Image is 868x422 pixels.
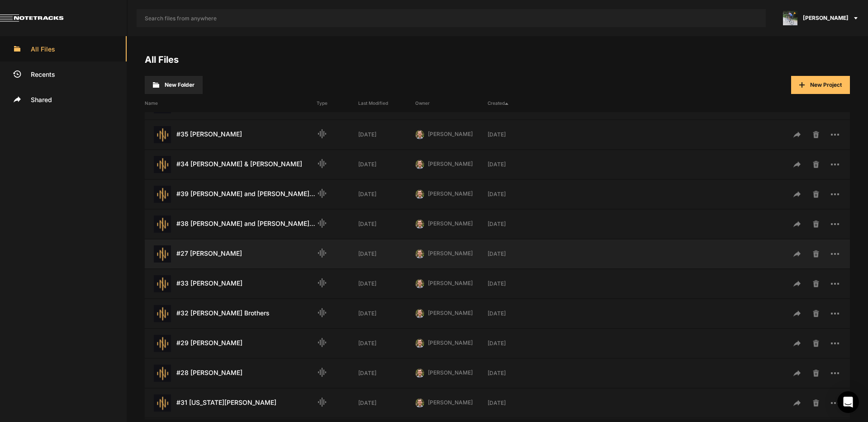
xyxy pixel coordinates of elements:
div: #32 [PERSON_NAME] Brothers [145,305,317,322]
div: #38 [PERSON_NAME] and [PERSON_NAME] PT. 1 [145,216,317,233]
span: [PERSON_NAME] [428,339,473,346]
div: [DATE] [358,399,415,407]
div: #39 [PERSON_NAME] and [PERSON_NAME] PT. 2 [145,186,317,203]
div: Created [488,100,545,107]
div: [DATE] [358,339,415,347]
div: [DATE] [488,131,545,139]
a: All Files [145,54,179,65]
div: #33 [PERSON_NAME] [145,275,317,292]
input: Search files from anywhere [137,9,766,27]
span: [PERSON_NAME] [428,190,473,197]
img: 424769395311cb87e8bb3f69157a6d24 [415,160,424,169]
mat-icon: Audio [317,128,327,139]
div: [DATE] [488,250,545,258]
div: #29 [PERSON_NAME] [145,335,317,352]
span: [PERSON_NAME] [428,131,473,137]
img: star-track.png [154,156,171,173]
span: [PERSON_NAME] [428,369,473,376]
div: [DATE] [358,160,415,169]
div: #34 [PERSON_NAME] & [PERSON_NAME] [145,156,317,173]
span: [PERSON_NAME] [803,14,849,22]
div: [DATE] [358,369,415,377]
mat-icon: Audio [317,188,327,199]
mat-icon: Audio [317,248,327,258]
img: 424769395311cb87e8bb3f69157a6d24 [415,309,424,318]
div: [DATE] [358,309,415,318]
div: #27 [PERSON_NAME] [145,245,317,263]
img: star-track.png [154,305,171,322]
div: [DATE] [488,369,545,377]
img: 424769395311cb87e8bb3f69157a6d24 [415,339,424,348]
div: [DATE] [358,190,415,198]
img: 424769395311cb87e8bb3f69157a6d24 [415,369,424,378]
div: Owner [415,100,488,107]
img: star-track.png [154,335,171,352]
div: [DATE] [488,220,545,228]
span: [PERSON_NAME] [428,160,473,167]
div: [DATE] [488,190,545,198]
img: star-track.png [154,275,171,292]
mat-icon: Audio [317,397,327,408]
button: New Project [791,76,850,94]
div: #28 [PERSON_NAME] [145,365,317,382]
img: star-track.png [154,245,171,263]
mat-icon: Audio [317,277,327,288]
div: [DATE] [358,250,415,258]
div: Open Intercom Messenger [837,391,859,413]
div: Name [145,100,317,107]
button: New Folder [145,76,203,94]
div: [DATE] [488,339,545,347]
img: star-track.png [154,186,171,203]
img: 424769395311cb87e8bb3f69157a6d24 [415,220,424,229]
span: [PERSON_NAME] [428,220,473,227]
img: 424769395311cb87e8bb3f69157a6d24 [415,399,424,408]
div: Type [317,100,358,107]
div: #31 [US_STATE][PERSON_NAME] [145,394,317,412]
img: 424769395311cb87e8bb3f69157a6d24 [415,279,424,288]
div: [DATE] [488,280,545,288]
div: [DATE] [358,220,415,228]
div: [DATE] [488,399,545,407]
div: [DATE] [488,309,545,318]
img: star-track.png [154,394,171,412]
div: [DATE] [488,160,545,169]
mat-icon: Audio [317,307,327,318]
img: star-track.png [154,365,171,382]
mat-icon: Audio [317,337,327,348]
mat-icon: Audio [317,218,327,229]
img: 424769395311cb87e8bb3f69157a6d24 [415,249,424,258]
div: [DATE] [358,280,415,288]
mat-icon: Audio [317,158,327,169]
div: #35 [PERSON_NAME] [145,126,317,143]
div: [DATE] [358,131,415,139]
div: Last Modified [358,100,415,107]
span: [PERSON_NAME] [428,399,473,406]
span: [PERSON_NAME] [428,309,473,316]
img: ACg8ocLxXzHjWyafR7sVkIfmxRufCxqaSAR27SDjuE-ggbMy1qqdgD8=s96-c [783,11,797,25]
span: [PERSON_NAME] [428,280,473,286]
img: 424769395311cb87e8bb3f69157a6d24 [415,190,424,199]
span: [PERSON_NAME] [428,250,473,257]
img: star-track.png [154,216,171,233]
img: star-track.png [154,126,171,143]
mat-icon: Audio [317,367,327,378]
img: 424769395311cb87e8bb3f69157a6d24 [415,130,424,139]
span: New Project [810,81,842,88]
